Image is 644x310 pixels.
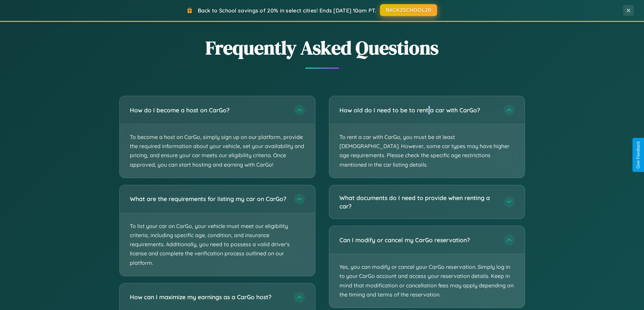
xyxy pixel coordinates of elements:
[329,254,525,308] p: Yes, you can modify or cancel your CarGo reservation. Simply log in to your CarGo account and acc...
[339,106,497,114] h3: How old do I need to be to rent a car with CarGo?
[130,195,287,203] h3: What are the requirements for listing my car on CarGo?
[198,7,376,14] span: Back to School savings of 20% in select cities! Ends [DATE] 10am PT.
[329,124,525,178] p: To rent a car with CarGo, you must be at least [DEMOGRAPHIC_DATA]. However, some car types may ha...
[339,194,497,210] h3: What documents do I need to provide when renting a car?
[120,213,315,276] p: To list your car on CarGo, your vehicle must meet our eligibility criteria, including specific ag...
[339,236,497,244] h3: Can I modify or cancel my CarGo reservation?
[130,106,287,114] h3: How do I become a host on CarGo?
[636,141,641,169] div: Give Feedback
[119,35,525,61] h2: Frequently Asked Questions
[130,293,287,301] h3: How can I maximize my earnings as a CarGo host?
[120,124,315,178] p: To become a host on CarGo, simply sign up on our platform, provide the required information about...
[380,4,437,16] button: BACK2SCHOOL20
